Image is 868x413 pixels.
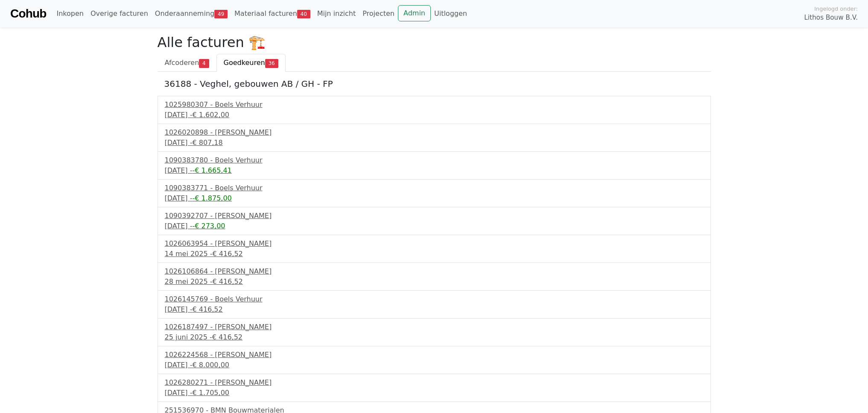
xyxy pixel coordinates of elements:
div: [DATE] - [165,110,704,120]
a: Cohub [10,3,46,24]
div: 25 juni 2025 - [165,332,704,342]
span: Lithos Bouw B.V. [804,13,858,23]
span: € 1.602,00 [192,111,229,119]
span: Afcoderen [165,59,199,67]
a: Goedkeuren36 [216,54,286,72]
div: 1025980307 - Boels Verhuur [165,100,704,110]
a: Projecten [359,5,398,22]
span: -€ 1.665,41 [192,166,231,174]
a: Inkopen [53,5,87,22]
a: Afcoderen4 [158,54,216,72]
span: € 8.000,00 [192,361,229,369]
span: 4 [199,59,209,68]
div: 1026187497 - [PERSON_NAME] [165,322,704,332]
span: 49 [214,10,228,18]
span: Goedkeuren [224,59,265,67]
a: 1026020898 - [PERSON_NAME][DATE] -€ 807,18 [165,127,704,148]
a: 1026063954 - [PERSON_NAME]14 mei 2025 -€ 416,52 [165,239,704,259]
div: [DATE] - [165,138,704,148]
a: Onderaanneming49 [152,5,231,22]
h2: Alle facturen 🏗️ [158,34,711,50]
a: 1025980307 - Boels Verhuur[DATE] -€ 1.602,00 [165,100,704,120]
span: € 416,52 [212,277,243,286]
div: 1026280271 - [PERSON_NAME] [165,378,704,388]
div: 28 mei 2025 - [165,277,704,287]
div: 1090383780 - Boels Verhuur [165,155,704,165]
a: Materiaal facturen40 [231,5,314,22]
a: 1090392707 - [PERSON_NAME][DATE] --€ 273,00 [165,211,704,231]
div: 1026063954 - [PERSON_NAME] [165,239,704,249]
a: Uitloggen [431,5,471,22]
div: [DATE] - [165,388,704,398]
span: € 416,52 [192,305,222,313]
span: -€ 1.875,00 [192,194,231,202]
a: 1090383771 - Boels Verhuur[DATE] --€ 1.875,00 [165,183,704,204]
span: 36 [265,59,278,68]
a: 1090383780 - Boels Verhuur[DATE] --€ 1.665,41 [165,155,704,176]
div: [DATE] - [165,193,704,204]
div: 1026224568 - [PERSON_NAME] [165,350,704,360]
span: -€ 273,00 [192,222,225,230]
a: 1026106864 - [PERSON_NAME]28 mei 2025 -€ 416,52 [165,266,704,287]
div: 1090392707 - [PERSON_NAME] [165,211,704,221]
span: € 807,18 [192,139,222,147]
a: Overige facturen [87,5,152,22]
div: 1026020898 - [PERSON_NAME] [165,127,704,138]
a: Admin [398,5,431,21]
a: 1026280271 - [PERSON_NAME][DATE] -€ 1.705,00 [165,378,704,398]
div: 14 mei 2025 - [165,249,704,259]
div: [DATE] - [165,360,704,370]
div: [DATE] - [165,304,704,315]
span: € 1.705,00 [192,389,229,397]
span: € 416,52 [212,333,243,341]
a: 1026224568 - [PERSON_NAME][DATE] -€ 8.000,00 [165,350,704,370]
div: 1026106864 - [PERSON_NAME] [165,266,704,277]
span: Ingelogd onder: [814,5,858,13]
span: € 416,52 [212,250,243,258]
div: 1090383771 - Boels Verhuur [165,183,704,193]
a: 1026145769 - Boels Verhuur[DATE] -€ 416,52 [165,294,704,315]
a: Mijn inzicht [314,5,359,22]
a: 1026187497 - [PERSON_NAME]25 juni 2025 -€ 416,52 [165,322,704,342]
h5: 36188 - Veghel, gebouwen AB / GH - FP [164,79,704,89]
span: 40 [297,10,310,18]
div: 1026145769 - Boels Verhuur [165,294,704,304]
div: [DATE] - [165,165,704,176]
div: [DATE] - [165,221,704,231]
